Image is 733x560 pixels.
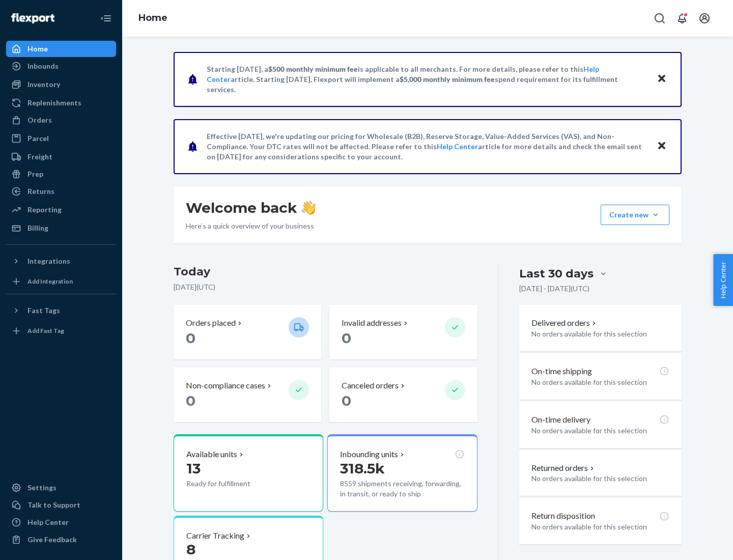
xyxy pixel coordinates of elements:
[27,500,80,510] div: Talk to Support
[342,317,402,329] p: Invalid addresses
[6,220,116,236] a: Billing
[186,221,316,231] p: Here’s a quick overview of your business
[327,434,477,512] button: Inbounding units318.5k8559 shipments receiving, forwarding, in transit, or ready to ship
[6,273,116,290] a: Add Integration
[6,76,116,93] a: Inventory
[174,264,477,280] h3: Today
[27,205,62,215] div: Reporting
[531,377,669,387] p: No orders available for this selection
[6,202,116,218] a: Reporting
[27,98,81,108] div: Replenishments
[694,8,715,29] button: Open account menu
[27,169,43,179] div: Prep
[6,166,116,182] a: Prep
[340,479,464,499] p: 8559 shipments receiving, forwarding, in transit, or ready to ship
[340,449,398,460] p: Inbounding units
[601,205,669,225] button: Create new
[531,510,595,522] p: Return disposition
[531,329,669,339] p: No orders available for this selection
[6,41,116,57] a: Home
[27,133,49,144] div: Parcel
[655,72,668,87] button: Close
[531,426,669,436] p: No orders available for this selection
[138,12,167,23] a: Home
[400,75,495,83] span: $5,000 monthly minimum fee
[531,462,596,474] button: Returned orders
[6,497,116,513] a: Talk to Support
[27,326,64,335] div: Add Fast Tag
[531,414,590,426] p: On-time delivery
[6,531,116,548] button: Give Feedback
[6,514,116,530] a: Help Center
[672,8,692,29] button: Open notifications
[186,199,316,217] h1: Welcome back
[27,277,73,286] div: Add Integration
[6,323,116,339] a: Add Fast Tag
[27,186,54,197] div: Returns
[6,58,116,74] a: Inbounds
[27,535,77,545] div: Give Feedback
[519,284,589,294] p: [DATE] - [DATE] ( UTC )
[342,329,351,347] span: 0
[301,201,316,215] img: hand-wave emoji
[174,282,477,292] p: [DATE] ( UTC )
[6,112,116,128] a: Orders
[27,61,59,71] div: Inbounds
[519,266,594,282] div: Last 30 days
[186,530,244,542] p: Carrier Tracking
[655,139,668,154] button: Close
[531,366,592,377] p: On-time shipping
[27,44,48,54] div: Home
[650,8,670,29] button: Open Search Box
[186,460,201,477] span: 13
[6,95,116,111] a: Replenishments
[27,79,60,90] div: Inventory
[174,434,323,512] button: Available units13Ready for fulfillment
[342,392,351,409] span: 0
[329,305,477,359] button: Invalid addresses 0
[6,253,116,269] button: Integrations
[11,13,54,23] img: Flexport logo
[186,449,237,460] p: Available units
[6,149,116,165] a: Freight
[531,317,598,329] button: Delivered orders
[6,130,116,147] a: Parcel
[186,479,280,489] p: Ready for fulfillment
[174,305,321,359] button: Orders placed 0
[186,392,195,409] span: 0
[186,541,195,558] span: 8
[329,368,477,422] button: Canceled orders 0
[342,380,399,391] p: Canceled orders
[130,4,176,33] ol: breadcrumbs
[437,142,478,151] a: Help Center
[186,380,265,391] p: Non-compliance cases
[6,183,116,200] a: Returns
[207,64,647,95] p: Starting [DATE], a is applicable to all merchants. For more details, please refer to this article...
[531,473,669,484] p: No orders available for this selection
[27,483,57,493] div: Settings
[207,131,647,162] p: Effective [DATE], we're updating our pricing for Wholesale (B2B), Reserve Storage, Value-Added Se...
[27,152,52,162] div: Freight
[96,8,116,29] button: Close Navigation
[6,480,116,496] a: Settings
[174,368,321,422] button: Non-compliance cases 0
[27,115,52,125] div: Orders
[713,254,733,306] button: Help Center
[6,302,116,319] button: Fast Tags
[531,522,669,532] p: No orders available for this selection
[268,65,358,73] span: $500 monthly minimum fee
[27,517,69,527] div: Help Center
[27,256,70,266] div: Integrations
[186,329,195,347] span: 0
[340,460,385,477] span: 318.5k
[27,305,60,316] div: Fast Tags
[186,317,236,329] p: Orders placed
[27,223,48,233] div: Billing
